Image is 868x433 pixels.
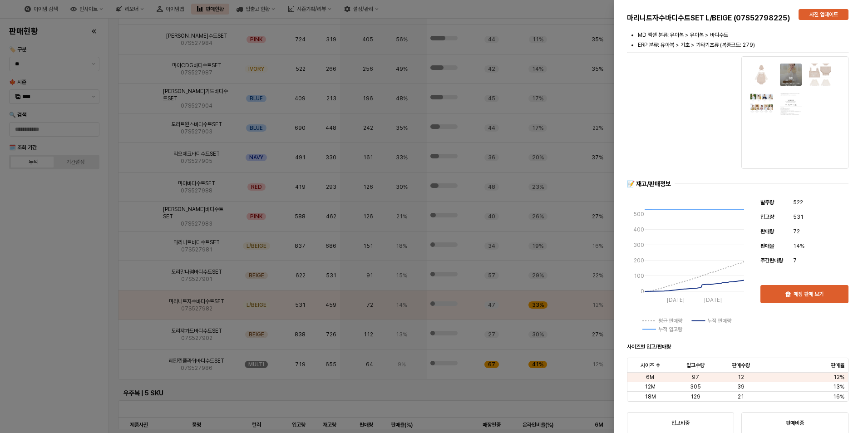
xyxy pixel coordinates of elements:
li: MD 엑셀 분류: 유아복 > 유아복 > 바디수트 [638,31,848,39]
span: 사이즈 [641,362,654,369]
span: 522 [793,198,803,207]
strong: 판매비중 [786,420,804,426]
span: 입고량 [760,214,774,220]
strong: 입고비중 [671,420,690,426]
p: 매장 판매 보기 [794,290,824,298]
span: 97 [692,374,699,381]
li: ERP 분류: 유아복 > 기초 > 기타기초류 (복종코드: 279) [638,41,848,49]
span: 판매율 [760,243,774,249]
span: 12M [645,383,656,390]
button: 매장 판매 보기 [760,285,848,303]
span: 발주량 [760,199,774,206]
span: 14% [793,241,804,251]
span: 12% [833,374,844,381]
span: 주간판매량 [760,257,783,264]
span: 305 [690,383,701,390]
h5: 마리니트자수바디수트SET L/BEIGE (07S52798225) [627,14,791,23]
span: 7 [793,256,797,265]
span: 39 [737,383,745,390]
span: 16% [833,393,844,400]
div: 📝 재고/판매정보 [627,180,671,188]
span: 판매수량 [732,362,750,369]
span: 21 [738,393,744,400]
p: 사진 업데이트 [809,11,838,18]
span: 13% [833,383,844,390]
button: 사진 업데이트 [799,9,848,20]
span: 입고수량 [686,362,705,369]
span: 6M [646,374,654,381]
span: 12 [738,374,744,381]
span: 판매율 [831,362,844,369]
span: 129 [690,393,700,400]
span: 18M [645,393,656,400]
strong: 사이즈별 입고/판매량 [627,344,671,350]
span: 판매량 [760,228,774,235]
span: 531 [793,212,804,221]
span: 72 [793,227,800,236]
